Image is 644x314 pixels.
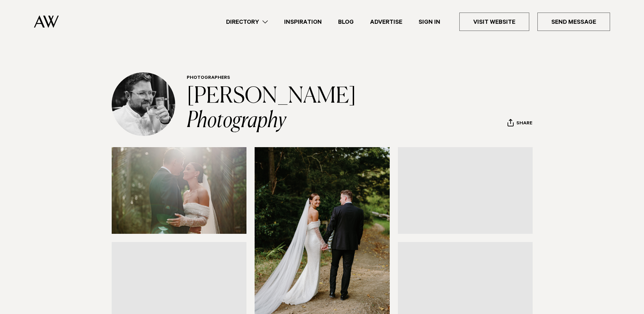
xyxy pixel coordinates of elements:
[34,15,59,28] img: Auckland Weddings Logo
[516,121,532,127] span: Share
[112,72,175,136] img: Profile Avatar
[276,17,330,27] a: Inspiration
[330,17,362,27] a: Blog
[218,17,276,27] a: Directory
[459,13,529,31] a: Visit Website
[187,86,360,132] a: [PERSON_NAME] Photography
[410,17,448,27] a: Sign In
[507,119,533,129] button: Share
[362,17,410,27] a: Advertise
[187,75,230,81] a: Photographers
[537,13,610,31] a: Send Message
